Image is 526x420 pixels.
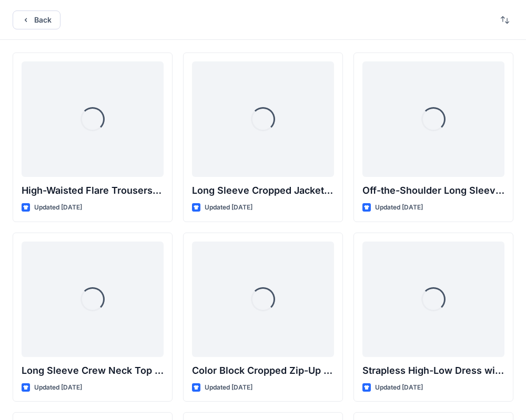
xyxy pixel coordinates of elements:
[192,363,334,378] p: Color Block Cropped Zip-Up Jacket with Sheer Sleeves
[205,202,252,213] p: Updated [DATE]
[205,382,252,393] p: Updated [DATE]
[22,183,164,198] p: High-Waisted Flare Trousers with Button Detail
[375,382,423,393] p: Updated [DATE]
[34,202,82,213] p: Updated [DATE]
[362,363,504,378] p: Strapless High-Low Dress with Side Bow Detail
[22,363,164,378] p: Long Sleeve Crew Neck Top with Asymmetrical Tie Detail
[192,183,334,198] p: Long Sleeve Cropped Jacket with Mandarin Collar and Shoulder Detail
[13,10,60,29] button: Back
[375,202,423,213] p: Updated [DATE]
[362,183,504,198] p: Off-the-Shoulder Long Sleeve Top
[34,382,82,393] p: Updated [DATE]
